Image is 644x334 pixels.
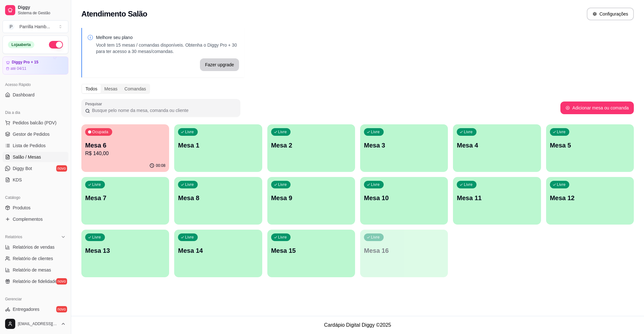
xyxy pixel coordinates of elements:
[85,193,165,202] p: Mesa 7
[3,203,68,213] a: Produtos
[464,182,473,187] p: Livre
[3,56,68,75] a: Diggy Pro + 15até 04/11
[121,84,150,93] div: Comandas
[278,182,287,187] p: Livre
[267,124,355,172] button: LivreMesa 2
[550,141,630,150] p: Mesa 5
[453,177,541,225] button: LivreMesa 11
[185,235,194,240] p: Livre
[174,124,262,172] button: LivreMesa 1
[3,193,68,203] div: Catálogo
[13,267,51,273] span: Relatório de mesas
[81,9,147,19] h2: Atendimento Salão
[96,34,239,41] p: Melhore seu plano
[5,234,22,239] span: Relatórios
[557,129,566,134] p: Livre
[3,152,68,162] a: Salão / Mesas
[92,235,101,240] p: Livre
[85,150,165,157] p: R$ 140,00
[278,235,287,240] p: Livre
[3,175,68,185] a: KDS
[81,124,169,172] button: OcupadaMesa 6R$ 140,0000:08
[13,216,43,222] span: Complementos
[13,165,32,172] span: Diggy Bot
[200,58,239,71] button: Fazer upgrade
[85,141,165,150] p: Mesa 6
[360,177,448,225] button: LivreMesa 10
[49,41,63,49] button: Alterar Status
[13,255,53,262] span: Relatório de clientes
[8,23,14,30] span: P
[3,141,68,151] a: Lista de Pedidos
[360,124,448,172] button: LivreMesa 3
[85,246,165,255] p: Mesa 13
[557,182,566,187] p: Livre
[174,177,262,225] button: LivreMesa 8
[13,154,41,160] span: Salão / Mesas
[178,141,258,150] p: Mesa 1
[464,129,473,134] p: Livre
[85,101,104,107] label: Pesquisar
[364,141,444,150] p: Mesa 3
[3,304,68,314] a: Entregadoresnovo
[82,84,101,93] div: Todos
[3,118,68,128] button: Pedidos balcão (PDV)
[174,230,262,277] button: LivreMesa 14
[3,80,68,90] div: Acesso Rápido
[457,141,537,150] p: Mesa 4
[81,230,169,277] button: LivreMesa 13
[92,182,101,187] p: Livre
[3,276,68,286] a: Relatório de fidelidadenovo
[364,246,444,255] p: Mesa 16
[267,230,355,277] button: LivreMesa 15
[546,177,634,225] button: LivreMesa 12
[371,182,380,187] p: Livre
[3,265,68,275] a: Relatório de mesas
[364,193,444,202] p: Mesa 10
[13,177,22,183] span: KDS
[3,214,68,224] a: Complementos
[13,244,55,250] span: Relatórios de vendas
[3,316,68,331] button: [EMAIL_ADDRESS][DOMAIN_NAME]
[18,10,66,16] span: Sistema de Gestão
[550,193,630,202] p: Mesa 12
[92,129,108,134] p: Ocupada
[90,107,236,114] input: Pesquisar
[10,66,26,71] article: até 04/11
[271,141,351,150] p: Mesa 2
[3,129,68,139] a: Gestor de Pedidos
[278,129,287,134] p: Livre
[3,242,68,252] a: Relatórios de vendas
[178,246,258,255] p: Mesa 14
[156,163,165,168] p: 00:08
[3,20,68,33] button: Select a team
[13,306,39,312] span: Entregadores
[3,163,68,174] a: Diggy Botnovo
[3,108,68,118] div: Dia a dia
[101,84,121,93] div: Mesas
[3,90,68,100] a: Dashboard
[13,205,31,211] span: Produtos
[18,321,58,326] span: [EMAIL_ADDRESS][DOMAIN_NAME]
[271,246,351,255] p: Mesa 15
[18,5,66,10] span: Diggy
[3,253,68,264] a: Relatório de clientes
[360,230,448,277] button: LivreMesa 16
[13,142,46,149] span: Lista de Pedidos
[81,177,169,225] button: LivreMesa 7
[3,294,68,304] div: Gerenciar
[8,41,34,48] div: Loja aberta
[71,316,644,334] footer: Cardápio Digital Diggy © 2025
[13,92,35,98] span: Dashboard
[371,235,380,240] p: Livre
[185,129,194,134] p: Livre
[453,124,541,172] button: LivreMesa 4
[19,23,50,30] div: Parrilla Hamb ...
[546,124,634,172] button: LivreMesa 5
[457,193,537,202] p: Mesa 11
[13,131,50,137] span: Gestor de Pedidos
[271,193,351,202] p: Mesa 9
[12,60,38,65] article: Diggy Pro + 15
[587,8,634,20] button: Configurações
